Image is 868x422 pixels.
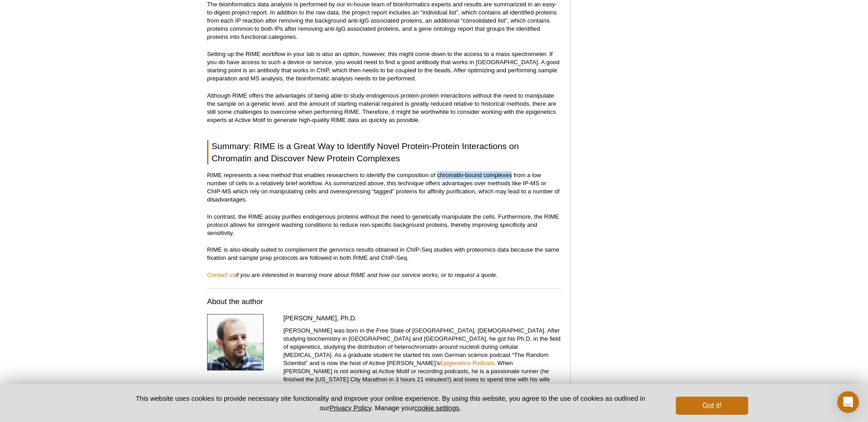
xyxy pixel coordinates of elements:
[440,360,494,366] a: Epigenetics Podcast
[207,92,561,124] p: Although RIME offers the advantages of being able to study endogenous protein-protein interaction...
[283,327,561,392] p: [PERSON_NAME] was born in the Free State of [GEOGRAPHIC_DATA], [DEMOGRAPHIC_DATA]. After studying...
[207,272,236,278] a: Contact us
[207,296,561,307] h3: About the author
[207,0,561,41] p: The bioinformatics data analysis is performed by our in-house team of bioinformatics experts and ...
[207,314,264,370] img: Stefan Dillinger
[415,404,459,412] button: cookie settings
[207,171,561,204] p: RIME represents a new method that enables researchers to identify the composition of chromatin-bo...
[120,394,661,413] p: This website uses cookies to provide necessary site functionality and improve your online experie...
[330,404,371,412] a: Privacy Policy
[207,272,498,278] em: if you are interested in learning more about RIME and how our service works, or to request a quote.
[207,213,561,237] p: In contrast, the RIME assay purifies endogenous proteins without the need to genetically manipula...
[283,314,561,322] h4: [PERSON_NAME], Ph.D.
[207,140,561,164] h2: Summary: RIME is a Great Way to Identify Novel Protein-Protein Interactions on Chromatin and Disc...
[837,391,859,413] div: Open Intercom Messenger
[207,50,561,83] p: Setting up the RIME workflow in your lab is also an option, however, this might come down to the ...
[676,397,748,415] button: Got it!
[207,246,561,262] p: RIME is also ideally suited to complement the genomics results obtained in ChIP-Seq studies with ...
